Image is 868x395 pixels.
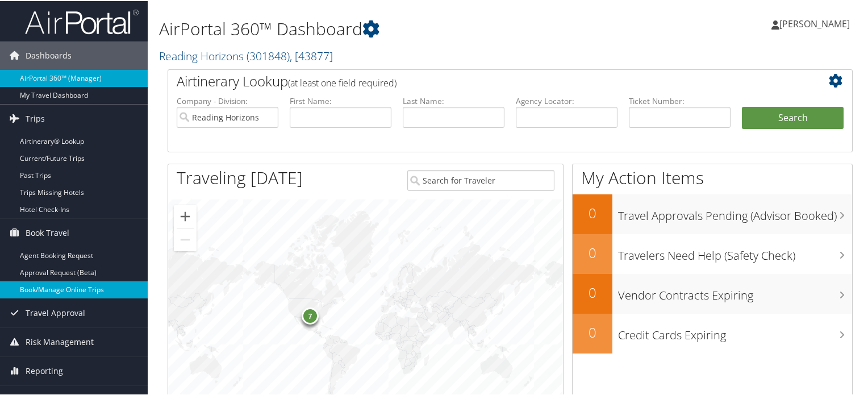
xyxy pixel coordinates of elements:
h3: Credit Cards Expiring [618,321,852,342]
h2: 0 [573,242,612,261]
span: (at least one field required) [288,76,397,88]
button: Search [742,106,844,128]
a: 0Credit Cards Expiring [573,313,852,352]
label: Ticket Number: [629,94,731,106]
span: [PERSON_NAME] [779,16,850,29]
h1: AirPortal 360™ Dashboard [159,16,627,40]
input: Search for Traveler [407,169,555,190]
span: Dashboards [26,40,72,69]
span: , [ 43877 ] [290,47,333,63]
button: Zoom in [174,204,197,227]
span: Trips [26,103,45,132]
label: Last Name: [403,94,504,106]
h3: Travelers Need Help (Safety Check) [618,241,852,263]
span: Risk Management [26,327,94,355]
h2: 0 [573,202,612,222]
label: Company - Division: [177,94,278,106]
button: Zoom out [174,227,197,250]
img: airportal-logo.png [25,7,139,34]
a: 0Travelers Need Help (Safety Check) [573,233,852,273]
h3: Vendor Contracts Expiring [618,281,852,302]
h3: Travel Approvals Pending (Advisor Booked) [618,201,852,223]
div: 7 [302,306,319,323]
h2: 0 [573,322,612,341]
span: Book Travel [26,218,69,246]
label: First Name: [290,94,391,106]
h1: Traveling [DATE] [177,165,303,189]
a: Reading Horizons [159,47,333,63]
h2: Airtinerary Lookup [177,70,787,90]
a: 0Travel Approvals Pending (Advisor Booked) [573,193,852,233]
label: Agency Locator: [516,94,617,106]
a: 0Vendor Contracts Expiring [573,273,852,313]
span: ( 301848 ) [247,47,290,63]
a: [PERSON_NAME] [771,6,861,40]
h1: My Action Items [573,165,852,189]
span: Travel Approval [26,298,85,326]
h2: 0 [573,282,612,301]
span: Reporting [26,356,63,384]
